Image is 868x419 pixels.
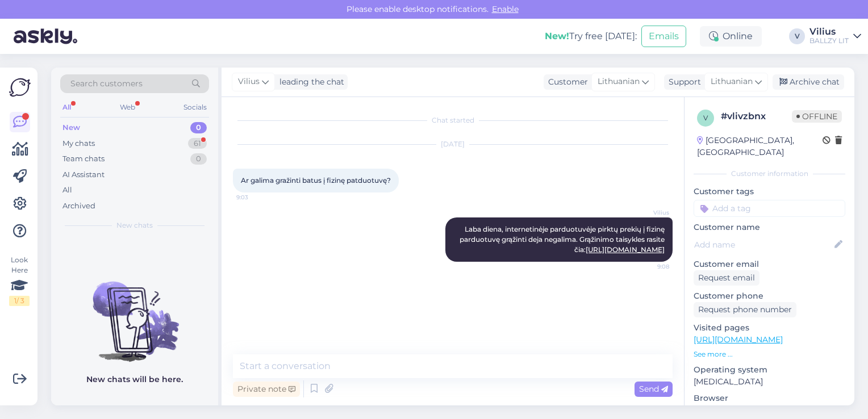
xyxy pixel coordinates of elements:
div: All [62,185,72,196]
div: Archive chat [773,74,844,90]
input: Add a tag [694,200,845,217]
div: Online [700,26,762,47]
p: Customer phone [694,290,845,302]
div: Customer [544,76,588,88]
p: New chats will be here. [86,374,183,386]
b: New! [545,31,569,41]
span: Vilius [238,76,260,88]
div: leading the chat [275,76,344,88]
div: New [62,122,80,133]
div: [GEOGRAPHIC_DATA], [GEOGRAPHIC_DATA] [697,135,823,158]
img: No chats [51,261,218,363]
span: Ar galima gražinti batus į fizinę patduotuvę? [241,176,391,185]
div: Support [664,76,701,88]
span: Vilius [627,208,669,217]
div: Request phone number [694,302,796,317]
span: Lithuanian [711,76,753,88]
a: [URL][DOMAIN_NAME] [694,334,783,345]
div: V [789,28,805,44]
div: All [60,100,73,115]
a: [URL][DOMAIN_NAME] [586,245,665,254]
div: [DATE] [233,139,673,149]
div: Private note [233,382,300,397]
span: 9:03 [236,193,279,202]
p: See more ... [694,349,845,359]
span: Search customers [70,78,143,90]
div: Archived [62,200,95,212]
span: Lithuanian [598,76,640,88]
div: My chats [62,138,95,149]
p: Browser [694,392,845,404]
div: # vlivzbnx [721,110,792,123]
p: Customer name [694,221,845,233]
span: v [703,114,708,122]
div: 0 [190,122,207,133]
span: Send [639,384,668,394]
span: New chats [116,220,153,231]
span: Offline [792,110,842,123]
div: BALLZY LIT [809,36,849,45]
button: Emails [641,26,686,47]
img: Askly Logo [9,77,31,98]
p: Customer email [694,258,845,270]
div: AI Assistant [62,169,105,181]
p: [MEDICAL_DATA] [694,376,845,388]
div: 61 [188,138,207,149]
div: Request email [694,270,759,286]
div: Try free [DATE]: [545,30,637,43]
p: Customer tags [694,186,845,198]
a: ViliusBALLZY LIT [809,27,861,45]
div: Socials [181,100,209,115]
span: Enable [489,4,522,14]
div: 1 / 3 [9,296,30,306]
p: Chrome [TECHNICAL_ID] [694,404,845,416]
div: Team chats [62,153,105,165]
input: Add name [694,238,832,251]
span: Laba diena, internetinėje parduotuvėje pirktų prekių į fizinę parduotuvę grąžinti deja negalima. ... [460,225,666,254]
p: Visited pages [694,322,845,334]
div: Vilius [809,27,849,36]
div: Chat started [233,115,673,125]
span: 9:08 [627,262,669,271]
div: Customer information [694,169,845,179]
p: Operating system [694,364,845,376]
div: Web [118,100,137,115]
div: 0 [190,153,207,165]
div: Look Here [9,255,30,306]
